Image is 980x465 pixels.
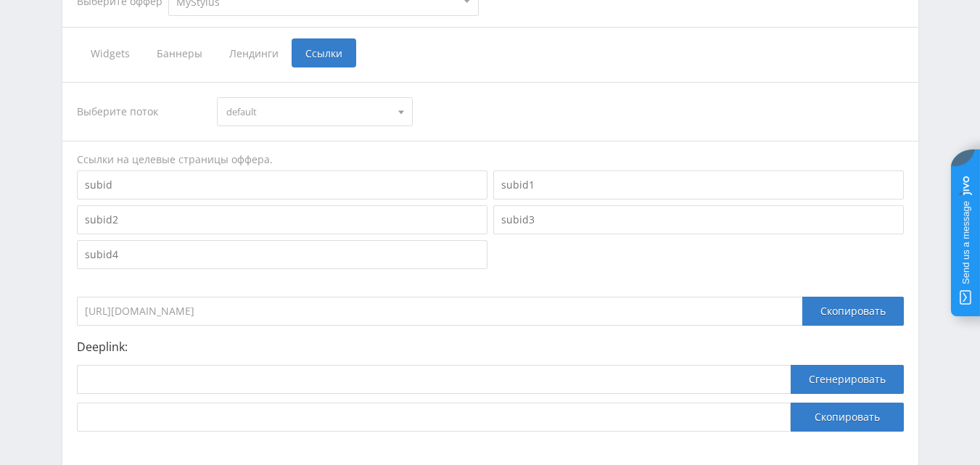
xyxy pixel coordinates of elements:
[77,38,143,67] span: Widgets
[215,38,292,67] span: Лендинги
[77,97,203,126] div: Выберите поток
[292,38,356,67] span: Ссылки
[77,205,487,234] input: subid2
[77,240,487,269] input: subid4
[77,152,904,167] div: Ссылки на целевые страницы оффера.
[143,38,215,67] span: Баннеры
[493,205,904,234] input: subid3
[77,170,487,199] input: subid
[493,170,904,199] input: subid1
[791,365,904,394] button: Сгенерировать
[791,403,904,432] button: Скопировать
[77,340,904,353] p: Deeplink:
[226,98,390,125] span: default
[802,297,904,326] div: Скопировать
